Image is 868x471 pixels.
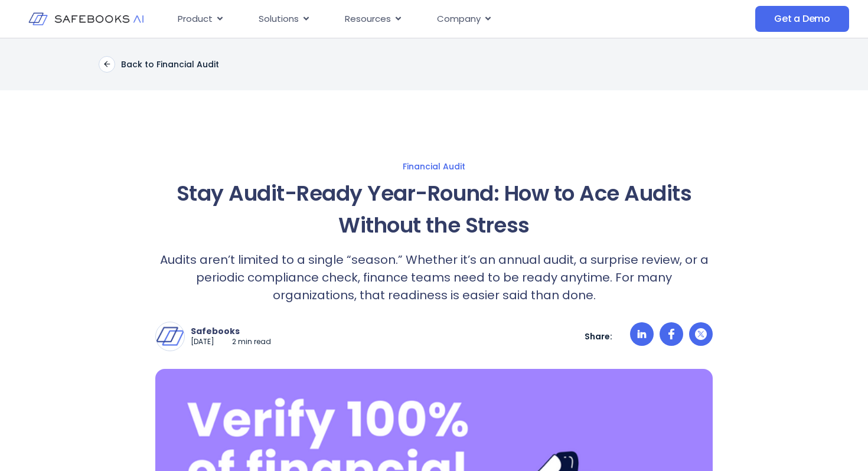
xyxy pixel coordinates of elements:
h1: Stay Audit-Ready Year-Round: How to Ace Audits Without the Stress [155,178,713,241]
nav: Menu [168,8,661,31]
a: Back to Financial Audit [99,56,219,73]
a: Financial Audit [40,161,828,172]
p: Safebooks [191,326,271,336]
span: Product [178,12,213,26]
span: Company [437,12,481,26]
span: Get a Demo [774,13,830,25]
p: 2 min read [232,337,271,347]
p: Back to Financial Audit [121,59,219,70]
p: [DATE] [191,337,214,347]
span: Solutions [259,12,299,26]
p: Audits aren’t limited to a single “season.” Whether it’s an annual audit, a surprise review, or a... [155,251,713,304]
span: Resources [345,12,391,26]
img: Safebooks [156,322,184,351]
a: Get a Demo [755,6,849,32]
div: Menu Toggle [168,8,661,31]
p: Share: [585,331,612,342]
